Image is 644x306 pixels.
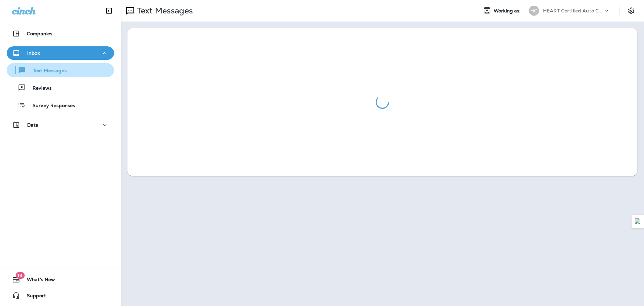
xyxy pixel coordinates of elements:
p: Text Messages [134,6,193,16]
button: 19What's New [7,273,114,286]
p: Survey Responses [26,103,75,109]
button: Reviews [7,81,114,95]
button: Collapse Sidebar [100,4,118,17]
button: Support [7,289,114,302]
button: Inbox [7,46,114,60]
p: Inbox [27,50,40,56]
button: Companies [7,27,114,40]
button: Text Messages [7,63,114,77]
div: HC [529,6,539,16]
p: Text Messages [26,68,67,74]
span: 19 [15,272,24,279]
p: Reviews [26,85,52,92]
button: Settings [625,5,637,17]
p: Data [27,122,39,128]
img: Detect Auto [635,218,641,224]
span: Support [20,293,46,301]
span: What's New [20,277,55,285]
button: Survey Responses [7,98,114,112]
p: Companies [27,31,52,36]
p: HEART Certified Auto Care [543,8,603,13]
span: Working as: [494,8,522,14]
button: Data [7,118,114,132]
